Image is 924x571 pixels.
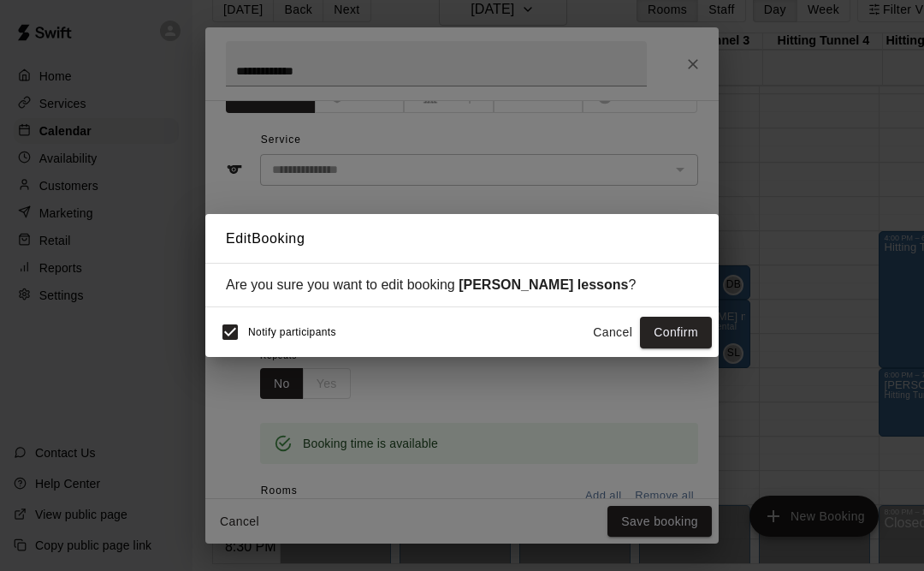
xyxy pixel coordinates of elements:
[640,317,712,348] button: Confirm
[205,214,719,264] h2: Edit Booking
[459,277,628,292] strong: [PERSON_NAME] lessons
[585,317,640,348] button: Cancel
[226,277,698,293] div: Are you sure you want to edit booking ?
[248,327,336,339] span: Notify participants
